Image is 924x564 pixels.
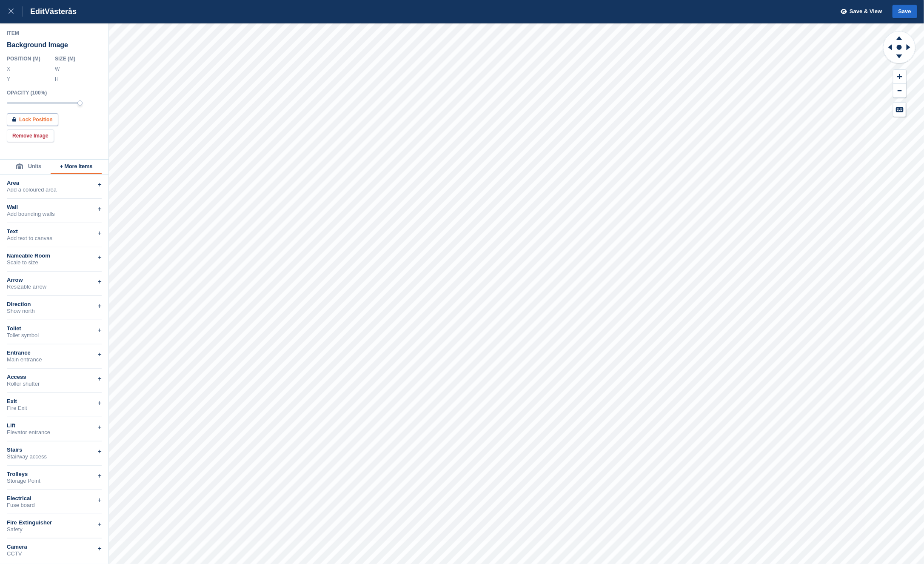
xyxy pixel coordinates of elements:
[7,466,102,490] div: TrolleysStorage Point+
[7,76,11,83] label: Y
[7,495,102,502] div: Electrical
[7,519,102,526] div: Fire Extinguisher
[7,66,11,72] label: X
[7,478,102,484] div: Storage Point
[7,204,102,211] div: Wall
[7,186,102,193] div: Add a coloured area
[51,160,102,174] button: + More Items
[7,308,102,315] div: Show north
[7,453,102,460] div: Stairway access
[7,514,102,538] div: Fire ExtinguisherSafety+
[7,381,102,387] div: Roller shutter
[7,369,102,393] div: AccessRoller shutter+
[98,204,102,214] div: +
[850,7,882,16] span: Save & View
[98,325,102,335] div: +
[7,374,102,381] div: Access
[98,471,102,481] div: +
[7,471,102,478] div: Trolleys
[98,422,102,432] div: +
[7,490,102,514] div: ElectricalFuse board+
[893,70,906,84] button: Zoom In
[98,495,102,505] div: +
[7,447,102,453] div: Stairs
[98,519,102,530] div: +
[836,5,882,19] button: Save & View
[7,30,102,37] div: Item
[7,228,102,235] div: Text
[55,66,59,72] label: W
[7,175,102,199] div: AreaAdd a coloured area+
[7,538,102,563] div: CameraCCTV+
[7,344,102,369] div: EntranceMain entrance+
[7,37,102,53] div: Background Image
[7,356,102,363] div: Main entrance
[98,228,102,238] div: +
[7,325,102,332] div: Toilet
[7,422,102,429] div: Lift
[7,252,102,259] div: Nameable Room
[55,55,92,62] div: Size ( M )
[7,55,48,62] div: Position ( M )
[98,398,102,408] div: +
[7,349,102,356] div: Entrance
[7,259,102,266] div: Scale to size
[7,89,102,96] div: Opacity ( 100 %)
[7,429,102,436] div: Elevator entrance
[98,447,102,457] div: +
[7,235,102,242] div: Add text to canvas
[7,405,102,412] div: Fire Exit
[98,374,102,384] div: +
[893,84,906,98] button: Zoom Out
[7,301,102,308] div: Direction
[7,223,102,247] div: TextAdd text to canvas+
[7,180,102,186] div: Area
[7,320,102,344] div: ToiletToilet symbol+
[98,277,102,287] div: +
[7,332,102,339] div: Toilet symbol
[7,113,58,126] button: Lock Position
[7,296,102,320] div: DirectionShow north+
[7,272,102,296] div: ArrowResizable arrow+
[7,160,51,174] button: Units
[7,129,54,142] button: Remove Image
[893,103,906,117] button: Keyboard Shortcuts
[55,76,59,83] label: H
[98,544,102,554] div: +
[7,526,102,533] div: Safety
[7,417,102,441] div: LiftElevator entrance+
[98,349,102,360] div: +
[7,502,102,509] div: Fuse board
[7,544,102,550] div: Camera
[98,180,102,190] div: +
[7,441,102,466] div: StairsStairway access+
[7,247,102,272] div: Nameable RoomScale to size+
[7,550,102,557] div: CCTV
[98,252,102,263] div: +
[7,283,102,290] div: Resizable arrow
[7,211,102,218] div: Add bounding walls
[98,301,102,311] div: +
[7,398,102,405] div: Exit
[893,5,917,19] button: Save
[23,6,77,17] div: Edit Västerås
[7,277,102,283] div: Arrow
[7,199,102,223] div: WallAdd bounding walls+
[7,393,102,417] div: ExitFire Exit+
